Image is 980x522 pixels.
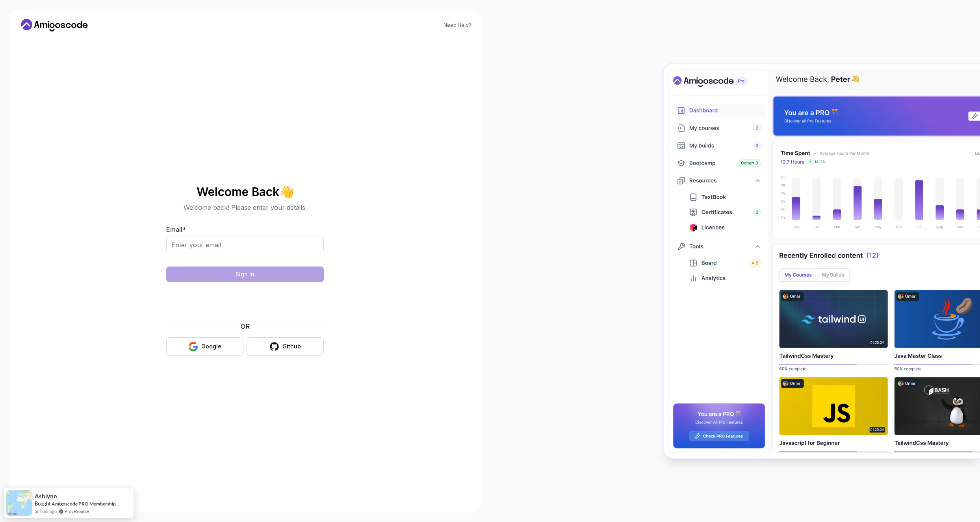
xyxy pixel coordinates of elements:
[166,185,324,198] h2: Welcome Back
[664,64,980,458] img: Amigoscode Dashboard
[6,490,32,516] img: provesource social proof notification image
[65,509,89,514] a: ProveSource
[166,337,243,356] button: Google
[282,342,301,350] div: Github
[166,226,186,233] label: Email *
[166,237,324,253] input: Enter your email
[19,19,90,31] a: Home link
[35,493,57,500] span: Ashlynn
[444,22,471,28] a: Need Help?
[166,267,324,282] button: Sign in
[166,203,324,212] p: Welcome back! Please enter your details.
[236,270,254,278] div: Sign in
[52,501,116,507] a: Amigoscode PRO Membership
[35,508,57,515] span: an hour ago
[186,287,304,317] iframe: Widget containing checkbox for hCaptcha security challenge
[279,185,294,198] span: 👋
[201,342,221,350] div: Google
[35,500,51,507] span: Bought
[241,322,250,331] p: OR
[247,337,324,356] button: Github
